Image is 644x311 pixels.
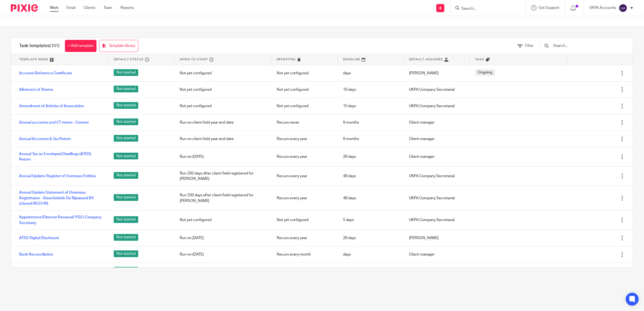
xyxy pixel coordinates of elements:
span: Not started [114,216,138,223]
div: [PERSON_NAME] [404,264,470,278]
div: Client manager [404,132,470,146]
div: Not yet configured [174,67,272,80]
span: Not started [114,267,138,274]
span: Deadline [343,57,360,62]
div: Run on client field year end date [174,132,272,146]
div: Recurs every year [271,150,337,163]
div: [PERSON_NAME] [404,231,470,245]
div: UKPA Company Secretarial [404,213,470,227]
img: svg%3E [619,4,627,12]
div: Recurs every month [271,248,337,261]
div: Not yet configured [174,83,272,96]
div: Run 15 days after client field boi registered date [174,264,272,278]
a: Annual Update Statement of Overseas Registrtaion - Steenfabriek De Rijswaard BV (cloned 06:53:49) [19,190,103,206]
div: Recurs every year [271,191,337,205]
div: Recurs never [271,116,337,129]
div: 48 days [338,169,404,183]
a: Account Reference Certificate [19,71,72,76]
span: Template name [19,57,48,62]
div: days [338,248,404,261]
a: Annual Tax on Enveloped Dwellings (ATED) Return [19,151,103,162]
div: 5 days [338,213,404,227]
div: Recurs every 3 month [271,264,337,278]
a: Template library [99,40,138,52]
a: Bank Reconciliation [19,252,53,257]
input: Search [461,6,509,11]
span: Not started [114,69,138,76]
input: Search... [553,43,615,49]
div: Not yet configured [271,213,337,227]
span: Default assignee [409,57,443,62]
span: Default status [114,57,144,62]
a: Annual accounts and CT return - Current [19,120,89,125]
div: Client manager [404,116,470,129]
a: Work [50,5,58,11]
span: Not started [114,194,138,201]
span: Get Support [539,6,559,10]
div: Client manager [404,150,470,163]
div: Recurs every year [271,169,337,183]
div: Run on [DATE] [174,150,272,163]
div: 15 days [338,99,404,113]
span: Repeating [277,57,296,62]
a: Reports [120,5,134,11]
span: Filter [525,44,534,48]
div: 29 days [338,150,404,163]
span: Not started [114,86,138,92]
a: Team [103,5,112,11]
span: (101) [50,44,60,48]
span: Not started [114,172,138,179]
div: Run on [DATE] [174,231,272,245]
span: Not started [114,250,138,257]
p: UKPA Accounts [589,5,616,11]
div: UKPA Company Secretarial [404,169,470,183]
div: 9 months [338,132,404,146]
div: UKPA Company Secretarial [404,83,470,96]
span: Ongoing [478,70,492,75]
a: Email [67,5,75,11]
a: Annual Update: Register of Overseas Entities [19,173,96,179]
img: Pixie [11,4,38,12]
span: Not started [114,234,138,241]
div: UKPA Company Secretarial [404,191,470,205]
span: Not started [114,102,138,109]
a: Clients [84,5,95,11]
a: Amendment of Articles of Association [19,103,84,109]
h1: Task templates [19,43,60,49]
div: Run 330 days after client field registered for [PERSON_NAME] [174,167,272,186]
a: Appointment/Director Removal/ PSC/ Company Secretary [19,215,103,226]
div: 10 days [338,83,404,96]
span: Not started [114,118,138,125]
div: 1 days [338,264,404,278]
div: Recurs every year [271,132,337,146]
div: 9 months [338,116,404,129]
div: Client manager [404,248,470,261]
span: Tags [475,57,484,62]
a: ATED Digital Disclosure [19,235,59,241]
div: Run on [DATE] [174,248,272,261]
div: [PERSON_NAME] [404,67,470,80]
div: Run on client field year end date [174,116,272,129]
div: Not yet configured [174,213,272,227]
div: Not yet configured [271,99,337,113]
a: Annual Accounts & Tax Return [19,136,71,142]
span: Not started [114,135,138,142]
a: Allotment of Shares [19,87,53,92]
div: Run 330 days after client field registered for [PERSON_NAME] [174,188,272,208]
div: Not yet configured [174,99,272,113]
a: + Add template [65,40,96,52]
div: Recurs every year [271,231,337,245]
div: 48 days [338,191,404,205]
span: Not started [114,153,138,159]
div: days [338,67,404,80]
div: Not yet configured [271,83,337,96]
span: When to start [180,57,208,62]
div: 29 days [338,231,404,245]
div: Not yet configured [271,67,337,80]
div: UKPA Company Secretarial [404,99,470,113]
